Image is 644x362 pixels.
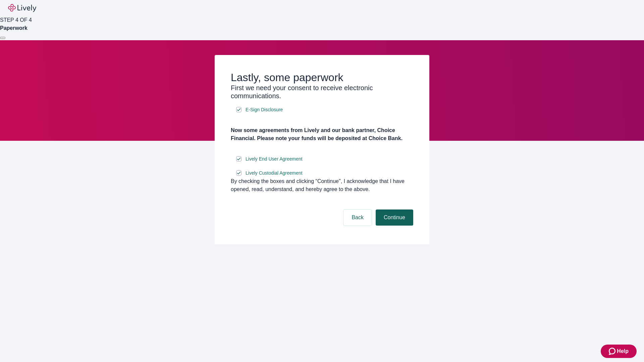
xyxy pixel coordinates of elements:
h3: First we need your consent to receive electronic communications. [231,84,413,100]
a: e-sign disclosure document [244,169,304,177]
span: Help [617,347,629,355]
a: e-sign disclosure document [244,106,284,114]
button: Zendesk support iconHelp [601,345,637,358]
svg: Zendesk support icon [609,347,617,355]
div: By checking the boxes and clicking “Continue", I acknowledge that I have opened, read, understand... [231,177,413,193]
img: Lively [8,4,36,12]
h4: Now some agreements from Lively and our bank partner, Choice Financial. Please note your funds wi... [231,126,413,142]
button: Back [343,209,372,226]
button: Continue [376,209,413,226]
a: e-sign disclosure document [244,155,304,163]
h2: Lastly, some paperwork [231,71,413,84]
span: Lively Custodial Agreement [246,170,303,177]
span: Lively End User Agreement [246,156,303,163]
span: E-Sign Disclosure [246,106,283,113]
